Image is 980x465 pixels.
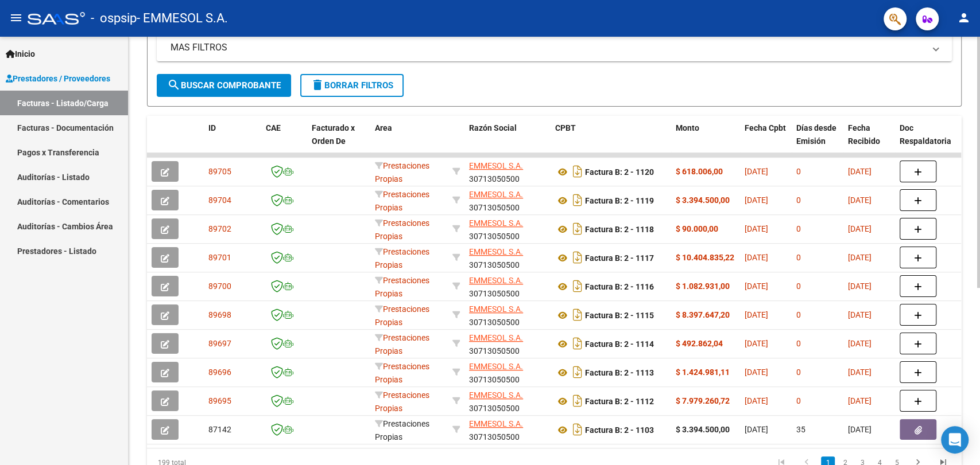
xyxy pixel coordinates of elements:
span: Buscar Comprobante [167,80,281,91]
i: Descargar documento [570,392,585,410]
datatable-header-cell: Facturado x Orden De [307,116,370,166]
div: 30713050500 [469,188,546,212]
span: Prestaciones Propias [375,419,429,441]
div: 30713050500 [469,360,546,384]
span: EMMESOL S.A. [469,304,523,314]
datatable-header-cell: Días desde Emisión [792,116,843,166]
button: Borrar Filtros [300,74,404,97]
i: Descargar documento [570,191,585,209]
span: [DATE] [848,396,871,405]
strong: Factura B: 2 - 1115 [585,311,654,320]
mat-expansion-panel-header: MAS FILTROS [157,34,952,61]
span: 89698 [208,310,231,319]
span: Prestaciones Propias [375,390,429,413]
span: EMMESOL S.A. [469,390,523,400]
span: 89702 [208,224,231,233]
span: [DATE] [848,253,871,262]
span: Prestaciones Propias [375,362,429,384]
span: Prestaciones Propias [375,190,429,212]
span: 89696 [208,368,231,377]
span: Prestaciones Propias [375,333,429,355]
i: Descargar documento [570,277,585,295]
div: 30713050500 [469,274,546,298]
i: Descargar documento [570,306,585,324]
i: Descargar documento [570,334,585,353]
span: Fecha Cpbt [745,123,786,132]
span: - ospsip [91,6,137,31]
span: EMMESOL S.A. [469,276,523,285]
strong: Factura B: 2 - 1113 [585,368,654,377]
span: Prestaciones Propias [375,247,429,269]
span: [DATE] [745,196,768,205]
strong: Factura B: 2 - 1120 [585,167,654,177]
span: [DATE] [848,224,871,233]
span: EMMESOL S.A. [469,218,523,228]
span: 35 [796,425,805,434]
strong: Factura B: 2 - 1116 [585,282,654,291]
strong: $ 1.424.981,11 [676,368,730,377]
strong: Factura B: 2 - 1119 [585,196,654,205]
span: 0 [796,253,801,262]
span: 89701 [208,253,231,262]
span: EMMESOL S.A. [469,161,523,170]
span: [DATE] [848,196,871,205]
div: 30713050500 [469,331,546,355]
strong: $ 90.000,00 [676,224,718,233]
datatable-header-cell: Area [370,116,448,166]
mat-icon: menu [9,11,23,25]
span: 0 [796,167,801,176]
span: [DATE] [745,253,768,262]
span: 0 [796,396,801,405]
div: 30713050500 [469,417,546,441]
i: Descargar documento [570,220,585,238]
datatable-header-cell: Doc Respaldatoria [895,116,964,166]
div: 30713050500 [469,217,546,241]
div: 30713050500 [469,389,546,413]
span: Razón Social [469,123,517,132]
strong: Factura B: 2 - 1112 [585,397,654,406]
span: Facturado x Orden De [312,123,355,146]
span: Inicio [6,48,35,60]
strong: $ 3.394.500,00 [676,425,730,434]
span: 0 [796,282,801,291]
span: 0 [796,339,801,348]
strong: $ 7.979.260,72 [676,396,730,405]
div: 30713050500 [469,303,546,327]
span: ID [208,123,216,132]
span: EMMESOL S.A. [469,419,523,428]
span: 0 [796,224,801,233]
span: Doc Respaldatoria [900,123,951,146]
span: [DATE] [848,339,871,348]
datatable-header-cell: Fecha Cpbt [740,116,792,166]
span: [DATE] [848,425,871,434]
span: 89705 [208,167,231,176]
span: [DATE] [745,310,768,319]
span: 0 [796,368,801,377]
strong: Factura B: 2 - 1114 [585,339,654,349]
datatable-header-cell: CPBT [551,116,671,166]
span: [DATE] [848,310,871,319]
span: Prestaciones Propias [375,276,429,298]
span: [DATE] [745,368,768,377]
span: 0 [796,196,801,205]
span: Prestaciones Propias [375,218,429,241]
span: Fecha Recibido [848,123,880,146]
span: EMMESOL S.A. [469,247,523,256]
span: [DATE] [745,224,768,233]
span: Area [375,123,392,132]
i: Descargar documento [570,420,585,439]
span: [DATE] [848,282,871,291]
span: 89695 [208,396,231,405]
span: - EMMESOL S.A. [137,6,228,31]
span: Prestaciones Propias [375,161,429,183]
mat-icon: person [957,11,971,25]
span: [DATE] [848,368,871,377]
span: CPBT [555,123,576,132]
span: [DATE] [745,339,768,348]
strong: $ 3.394.500,00 [676,196,730,205]
datatable-header-cell: CAE [261,116,307,166]
mat-icon: search [167,78,181,92]
span: CAE [266,123,281,132]
strong: $ 8.397.647,20 [676,310,730,319]
i: Descargar documento [570,363,585,381]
